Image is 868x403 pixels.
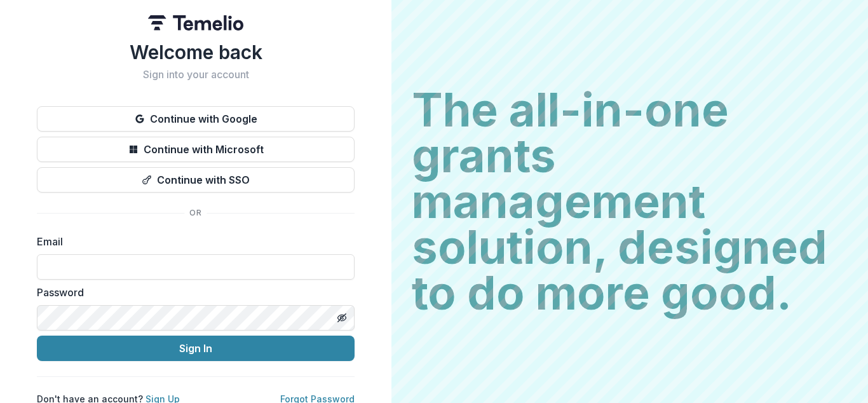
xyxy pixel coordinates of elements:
[148,15,243,31] img: Temelio
[37,336,355,361] button: Sign In
[37,69,355,81] h2: Sign into your account
[37,234,347,249] label: Email
[37,137,355,162] button: Continue with Microsoft
[37,285,347,300] label: Password
[37,106,355,132] button: Continue with Google
[332,308,352,328] button: Toggle password visibility
[37,167,355,193] button: Continue with SSO
[37,41,355,64] h1: Welcome back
